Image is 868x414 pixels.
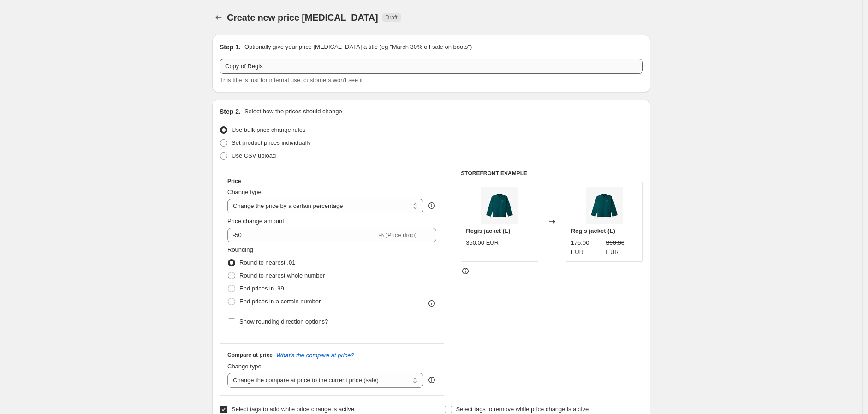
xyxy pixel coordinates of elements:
button: Price change jobs [212,11,225,24]
h3: Price [227,177,241,185]
span: Select tags to remove while price change is active [456,406,589,413]
span: Regis jacket (L) [571,227,615,234]
div: help [427,201,436,210]
span: % (Price drop) [378,231,416,238]
span: End prices in .99 [239,285,284,292]
span: Use CSV upload [232,152,276,159]
div: 350.00 EUR [466,238,499,248]
div: help [427,375,436,384]
span: Show rounding direction options? [239,318,328,325]
input: -15 [227,228,376,242]
span: Regis jacket (L) [466,227,510,234]
span: End prices in a certain number [239,298,321,305]
span: Create new price [MEDICAL_DATA] [227,12,378,23]
span: This title is just for internal use, customers won't see it [220,77,363,83]
h3: Compare at price [227,351,273,359]
span: Change type [227,363,262,370]
strike: 350.00 EUR [606,238,638,257]
span: Use bulk price change rules [232,126,305,133]
span: Draft [386,14,398,21]
span: Round to nearest .01 [239,259,295,266]
img: PSAJB-H02960KAF_00_80x.jpg [586,187,623,224]
button: What's the compare at price? [276,352,354,359]
span: Select tags to add while price change is active [232,406,354,413]
span: Round to nearest whole number [239,272,325,279]
span: Price change amount [227,218,284,225]
h2: Step 2. [220,107,241,116]
span: Change type [227,189,262,195]
p: Optionally give your price [MEDICAL_DATA] a title (eg "March 30% off sale on boots") [244,42,472,52]
div: 175.00 EUR [571,238,603,257]
span: Set product prices individually [232,139,311,146]
h2: Step 1. [220,42,241,52]
h6: STOREFRONT EXAMPLE [461,170,643,177]
img: PSAJB-H02960KAF_00_80x.jpg [481,187,518,224]
input: 30% off holiday sale [220,59,643,74]
span: Rounding [227,246,253,253]
p: Select how the prices should change [244,107,342,116]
